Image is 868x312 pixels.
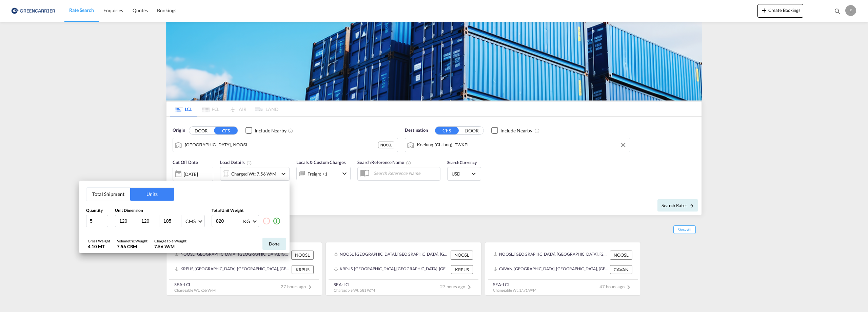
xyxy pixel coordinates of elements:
[88,243,110,250] div: 4.10 MT
[243,218,250,224] div: KG
[154,243,186,250] div: 7.56 W/M
[88,238,110,243] div: Gross Weight
[117,243,147,250] div: 7.56 CBM
[262,217,271,225] md-icon: icon-minus-circle-outline
[86,208,108,214] div: Quantity
[273,217,281,225] md-icon: icon-plus-circle-outline
[163,218,181,224] input: H
[212,208,283,214] div: Total Unit Weight
[262,238,286,250] button: Done
[119,218,137,224] input: L
[86,188,130,201] button: Total Shipment
[154,238,186,243] div: Chargeable Weight
[86,215,108,227] input: Qty
[215,215,242,227] input: Enter weight
[130,188,174,201] button: Units
[185,218,196,224] div: CMS
[117,238,147,243] div: Volumetric Weight
[115,208,205,214] div: Unit Dimension
[141,218,159,224] input: W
